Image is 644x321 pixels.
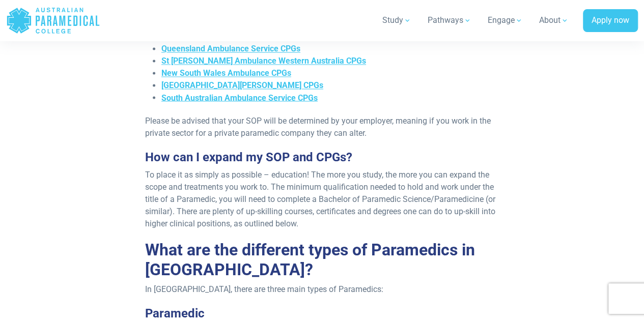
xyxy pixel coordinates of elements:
[145,150,352,164] span: How can I expand my SOP and CPGs?
[6,4,100,37] a: Australian Paramedical College
[145,284,383,294] span: In [GEOGRAPHIC_DATA], there are three main types of Paramedics:
[145,306,205,320] strong: Paramedic
[161,80,323,90] a: [GEOGRAPHIC_DATA][PERSON_NAME] CPGs
[533,6,575,35] a: About
[161,93,318,102] a: South Australian Ambulance Service CPGs
[145,115,491,137] span: Please be advised that your SOP will be determined by your employer, meaning if you work in the p...
[583,9,638,33] a: Apply now
[161,56,366,66] a: St [PERSON_NAME] Ambulance Western Australia CPGs
[422,6,478,35] a: Pathways
[482,6,529,35] a: Engage
[161,68,291,78] a: New South Wales Ambulance CPGs
[145,240,475,278] span: What are the different types of Paramedics in [GEOGRAPHIC_DATA]?
[161,44,300,53] a: Queensland Ambulance Service CPGs
[145,169,495,228] span: To place it as simply as possible – education! The more you study, the more you can expand the sc...
[376,6,417,35] a: Study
